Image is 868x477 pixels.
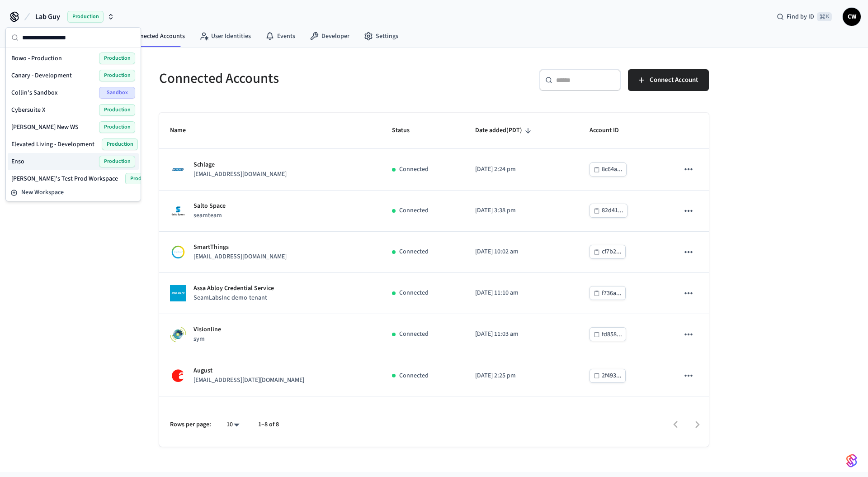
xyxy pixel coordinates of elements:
img: August Logo, Square [170,367,186,384]
span: Production [99,104,135,116]
a: Developer [302,28,357,44]
span: Find by ID [787,12,814,21]
span: Production [99,52,135,64]
img: Schlage Logo, Square [170,162,186,178]
p: [DATE] 2:25 pm [475,371,568,381]
button: 2f493... [590,369,626,383]
img: SeamLogoGradient.69752ec5.svg [846,453,857,468]
span: [PERSON_NAME] New WS [11,123,79,132]
button: f736a... [590,286,626,300]
span: Bowo - Production [11,54,62,63]
p: [DATE] 11:10 am [475,288,568,298]
p: seamteam [193,211,226,220]
button: 8c64a... [590,162,627,176]
button: fd858... [590,327,626,341]
button: Connect Account [628,69,709,91]
p: [EMAIL_ADDRESS][DOMAIN_NAME] [193,170,287,179]
span: Production [67,11,104,23]
span: Production [99,156,135,167]
span: Enso [11,157,24,166]
p: Visionline [193,325,221,334]
img: ASSA ABLOY Credential Service [170,285,186,301]
span: Cybersuite X [11,105,45,114]
p: [DATE] 3:38 pm [475,206,568,215]
span: ⌘ K [817,12,832,21]
span: Canary - Development [11,71,72,80]
button: CW [843,8,861,26]
div: fd858... [602,329,622,340]
p: Salto Space [193,201,226,211]
button: New Workspace [7,185,140,200]
h5: Connected Accounts [159,69,429,88]
p: [DATE] 2:24 pm [475,165,568,174]
span: Production [99,70,135,81]
div: f736a... [602,288,622,299]
div: 10 [222,418,244,431]
span: Production [99,121,135,133]
span: Production [125,173,161,185]
span: Account ID [590,124,631,138]
div: Suggestions [6,48,141,184]
span: Lab Guy [35,11,60,22]
a: Settings [357,28,406,44]
p: August [193,366,304,376]
p: SeamLabsInc-demo-tenant [193,293,274,303]
img: Salto Space [170,203,186,219]
span: CW [844,9,860,25]
span: Production [102,138,138,150]
button: 82d41... [590,204,627,218]
p: Connected [399,206,429,215]
span: Collin's Sandbox [11,88,58,97]
p: Assa Abloy Credential Service [193,284,274,293]
p: Connected [399,329,429,339]
p: sym [193,334,221,344]
p: Connected [399,371,429,381]
p: [DATE] 10:02 am [475,247,568,257]
img: Visionline [170,326,186,343]
p: Schlage [193,160,287,170]
p: [EMAIL_ADDRESS][DOMAIN_NAME] [193,252,287,262]
p: Connected [399,288,429,298]
div: cf7b2... [602,246,622,258]
button: cf7b2... [590,245,626,259]
div: 82d41... [602,205,623,216]
a: User Identities [192,28,258,44]
span: Elevated Living - Development [11,140,94,149]
p: [DATE] 11:03 am [475,329,568,339]
img: Smartthings Logo, Square [170,244,186,260]
div: 8c64a... [602,164,623,175]
p: [EMAIL_ADDRESS][DATE][DOMAIN_NAME] [193,376,304,385]
p: Rows per page: [170,420,211,429]
p: Connected [399,165,429,174]
span: Date added(PDT) [475,124,534,138]
p: Connected [399,247,429,257]
span: Status [392,124,421,138]
div: Find by ID⌘ K [769,9,839,25]
p: SmartThings [193,243,287,252]
span: [PERSON_NAME]'s Test Prod Workspace [11,174,118,183]
div: 2f493... [602,370,622,382]
a: Connected Accounts [110,28,192,44]
span: Sandbox [99,87,135,99]
span: Name [170,124,198,138]
span: Connect Account [650,74,698,86]
span: New Workspace [21,188,64,197]
a: Events [258,28,302,44]
p: 1–8 of 8 [258,420,279,429]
